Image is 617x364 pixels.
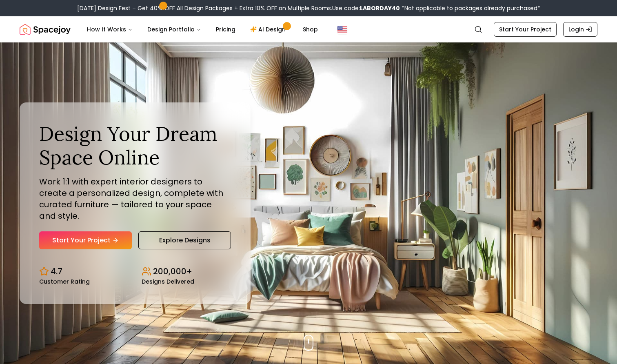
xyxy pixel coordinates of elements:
[337,24,347,34] img: United States
[39,122,231,169] h1: Design Your Dream Space Online
[296,21,324,38] a: Shop
[39,231,132,249] a: Start Your Project
[209,21,242,38] a: Pricing
[20,21,71,38] img: Spacejoy Logo
[142,279,194,284] small: Designs Delivered
[39,279,90,284] small: Customer Rating
[80,21,324,38] nav: Main
[39,176,231,222] p: Work 1:1 with expert interior designers to create a personalized design, complete with curated fu...
[20,16,597,42] nav: Global
[138,231,231,249] a: Explore Designs
[563,22,597,37] a: Login
[244,21,295,38] a: AI Design
[494,22,557,37] a: Start Your Project
[20,21,71,38] a: Spacejoy
[141,21,208,38] button: Design Portfolio
[332,4,400,12] span: Use code:
[360,4,400,12] b: LABORDAY40
[39,259,231,284] div: Design stats
[77,4,540,12] div: [DATE] Design Fest – Get 40% OFF All Design Packages + Extra 10% OFF on Multiple Rooms.
[400,4,540,12] span: *Not applicable to packages already purchased*
[51,266,62,277] p: 4.7
[80,21,139,38] button: How It Works
[153,266,192,277] p: 200,000+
